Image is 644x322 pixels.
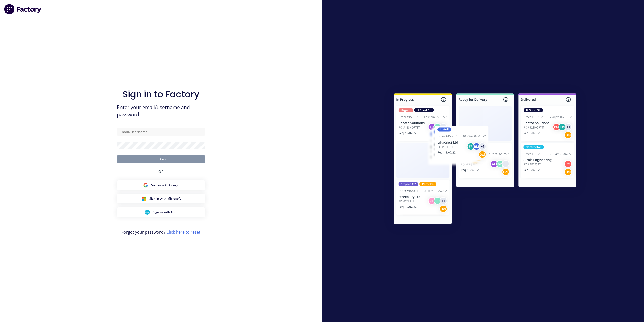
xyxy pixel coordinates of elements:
input: Email/Username [117,128,205,136]
span: Sign in with Google [151,183,179,187]
img: Factory [4,4,42,14]
img: Google Sign in [143,183,148,188]
button: Xero Sign inSign in with Xero [117,207,205,217]
a: Click here to reset [166,229,200,235]
span: Sign in with Microsoft [149,196,181,201]
span: Enter your email/username and password. [117,104,205,118]
span: Forgot your password? [122,229,200,235]
h1: Sign in to Factory [123,89,199,100]
span: Sign in with Xero [153,210,177,214]
button: Google Sign inSign in with Google [117,180,205,190]
img: Microsoft Sign in [141,196,146,201]
button: Continue [117,155,205,163]
div: OR [158,163,164,180]
button: Microsoft Sign inSign in with Microsoft [117,194,205,203]
img: Sign in [383,83,587,236]
img: Xero Sign in [145,210,150,215]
